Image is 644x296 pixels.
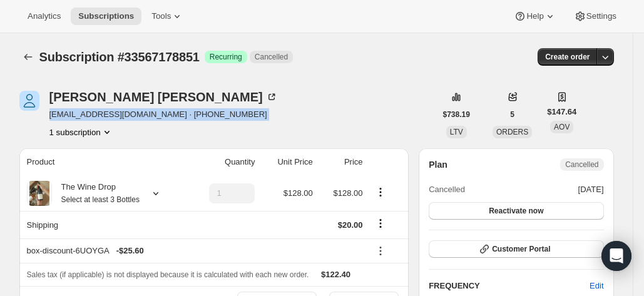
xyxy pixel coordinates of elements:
[255,52,288,62] span: Cancelled
[49,91,278,103] div: [PERSON_NAME] [PERSON_NAME]
[39,50,200,64] span: Subscription #33567178851
[429,240,603,258] button: Customer Portal
[496,128,528,136] span: ORDERS
[210,52,242,62] span: Recurring
[334,188,363,198] span: $128.00
[566,8,624,25] button: Settings
[492,244,550,254] span: Customer Portal
[49,126,113,138] button: Product actions
[27,270,309,279] span: Sales tax (if applicable) is not displayed because it is calculated with each new order.
[429,183,465,196] span: Cancelled
[547,106,576,118] span: $147.64
[554,123,570,131] span: AOV
[510,110,514,120] span: 5
[144,8,191,25] button: Tools
[116,245,144,257] span: - $25.60
[187,148,259,176] th: Quantity
[443,110,470,120] span: $738.19
[450,128,463,136] span: LTV
[258,148,316,176] th: Unit Price
[284,188,313,198] span: $128.00
[19,91,39,111] span: Nikki Graham
[526,11,543,21] span: Help
[151,11,171,21] span: Tools
[578,183,604,196] span: [DATE]
[429,280,590,292] h2: FREQUENCY
[601,241,631,271] div: Open Intercom Messenger
[371,217,391,230] button: Shipping actions
[61,195,140,204] small: Select at least 3 Bottles
[538,48,597,66] button: Create order
[371,185,391,199] button: Product actions
[28,11,61,21] span: Analytics
[565,160,598,170] span: Cancelled
[338,220,363,230] span: $20.00
[489,206,543,216] span: Reactivate now
[545,52,590,62] span: Create order
[78,11,134,21] span: Subscriptions
[503,106,522,123] button: 5
[429,202,603,220] button: Reactivate now
[49,108,278,121] span: [EMAIL_ADDRESS][DOMAIN_NAME] · [PHONE_NUMBER]
[590,280,603,292] span: Edit
[19,48,37,66] button: Subscriptions
[19,211,187,238] th: Shipping
[429,158,447,171] h2: Plan
[71,8,141,25] button: Subscriptions
[19,148,187,176] th: Product
[586,11,616,21] span: Settings
[321,270,350,279] span: $122.40
[582,276,611,296] button: Edit
[27,245,363,257] div: box-discount-6UOYGA
[506,8,563,25] button: Help
[52,181,140,206] div: The Wine Drop
[317,148,367,176] th: Price
[20,8,68,25] button: Analytics
[436,106,478,123] button: $738.19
